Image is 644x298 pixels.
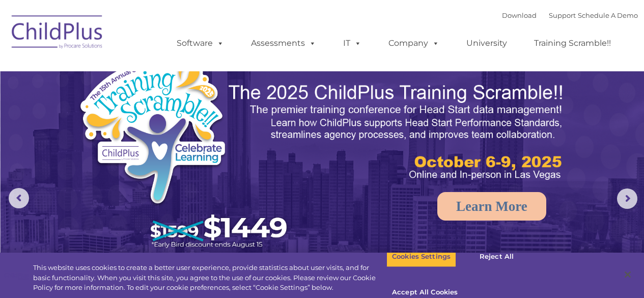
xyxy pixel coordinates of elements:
[524,33,621,53] a: Training Scramble!!
[456,33,517,53] a: University
[502,11,638,19] font: |
[502,11,537,19] a: Download
[465,246,528,267] button: Reject All
[241,33,326,53] a: Assessments
[166,33,234,53] a: Software
[386,246,456,267] button: Cookies Settings
[578,11,638,19] a: Schedule A Demo
[378,33,450,53] a: Company
[549,11,576,19] a: Support
[617,263,639,286] button: Close
[437,192,546,221] a: Learn More
[33,263,386,293] div: This website uses cookies to create a better user experience, provide statistics about user visit...
[333,33,372,53] a: IT
[7,8,108,59] img: ChildPlus by Procare Solutions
